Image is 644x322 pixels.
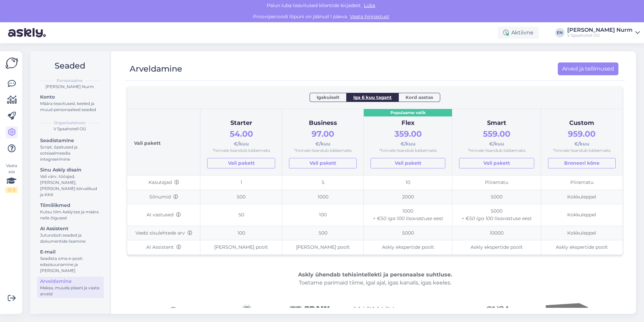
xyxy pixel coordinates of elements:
div: Smart [459,118,534,128]
a: Vali pakett [207,158,275,168]
td: Askly ekspertide poolt [364,240,452,254]
h2: Seaded [36,59,104,72]
div: Kutsu tiim Askly'sse ja määra neile õigused [40,209,101,221]
div: €/kuu [548,128,616,147]
div: [PERSON_NAME] Nurm [567,27,633,33]
td: Kokkuleppel [541,204,622,226]
div: Konto [40,93,101,101]
td: AI Assistent [127,240,200,254]
div: Vali värv, tööajad, [PERSON_NAME], [PERSON_NAME] kiirvalikud ja KKK [40,173,101,198]
a: Vaata hinnastust [348,14,391,20]
div: *hinnale lisandub käibemaks [289,147,357,154]
td: [PERSON_NAME] poolt [200,240,282,254]
div: V Spaahotell OÜ [567,33,633,38]
a: KontoMäära teavitused, keeled ja muud personaalsed seaded [37,92,104,114]
div: Vaata siia [5,163,18,193]
div: Juturoboti seaded ja dokumentide lisamine [40,232,101,244]
a: [PERSON_NAME] NurmV Spaahotell OÜ [567,27,640,38]
a: Arved ja tellimused [558,62,618,75]
td: 1000 [282,190,364,204]
div: Määra teavitused, keeled ja muud personaalsed seaded [40,101,101,113]
td: 500 [200,190,282,204]
td: 50 [200,204,282,226]
a: Vali pakett [289,158,357,168]
span: 97.00 [312,129,334,139]
td: 5000 [364,226,452,240]
td: 500 [282,226,364,240]
div: Seadista oma e-posti edasisuunamine ja [PERSON_NAME] [40,256,101,274]
span: 559.00 [483,129,510,139]
div: Toetame parimaid tiime, igal ajal, igas kanalis, igas keeles. [127,271,622,287]
td: 5 [282,175,364,190]
td: [PERSON_NAME] poolt [282,240,364,254]
span: Luba [362,2,377,8]
a: Vali pakett [459,158,534,168]
div: *hinnale lisandub käibemaks [548,147,616,154]
span: Iga 6 kuu tagant [353,94,392,101]
div: 0 / 3 [5,187,18,193]
td: Askly ekspertide poolt [452,240,541,254]
td: 1000 [364,204,452,226]
b: Organisatsioon [54,120,86,126]
div: Populaarne valik [364,109,452,117]
td: Kasutajad [127,175,200,190]
td: Piiramatu [541,175,622,190]
div: Flex [371,118,445,128]
i: + €50 iga 100 lisavastuse eest [461,215,532,221]
a: AI AssistentJuturoboti seaded ja dokumentide lisamine [37,224,104,245]
i: + €50 iga 100 lisavastuse eest [373,215,443,221]
div: AI Assistent [40,225,101,232]
b: Askly ühendab tehisintellekti ja personaalse suhtluse. [298,271,452,278]
td: Sõnumid [127,190,200,204]
td: 100 [282,204,364,226]
div: Business [289,118,357,128]
button: Broneeri kõne [548,158,616,168]
span: 359.00 [394,129,422,139]
span: 54.00 [230,129,253,139]
a: Vali pakett [371,158,445,168]
div: Sinu Askly disain [40,166,101,173]
div: €/kuu [371,128,445,147]
a: E-mailSeadista oma e-posti edasisuunamine ja [PERSON_NAME] [37,247,104,275]
div: Maksa, muuda plaani ja vaata arveid [40,285,101,297]
td: AI vastused [127,204,200,226]
td: Kokkuleppel [541,190,622,204]
td: 5000 [452,190,541,204]
td: Kokkuleppel [541,226,622,240]
div: Tiimiliikmed [40,202,101,209]
td: 5000 [452,204,541,226]
td: Veebi sisulehtede arv [127,226,200,240]
div: Aktiivne [498,27,539,39]
div: Seadistamine [40,137,101,144]
div: Script, õpetused ja sotsiaalmeedia integreerimine [40,144,101,162]
div: €/kuu [289,128,357,147]
td: Askly ekspertide poolt [541,240,622,254]
div: Starter [207,118,275,128]
a: Sinu Askly disainVali värv, tööajad, [PERSON_NAME], [PERSON_NAME] kiirvalikud ja KKK [37,165,104,199]
td: 1 [200,175,282,190]
div: Arveldamine [40,278,101,285]
td: 100 [200,226,282,240]
td: Piiramatu [452,175,541,190]
div: *hinnale lisandub käibemaks [459,147,534,154]
div: €/kuu [459,128,534,147]
td: 10 [364,175,452,190]
img: Askly Logo [5,57,18,70]
div: €/kuu [207,128,275,147]
a: TiimiliikmedKutsu tiim Askly'sse ja määra neile õigused [37,201,104,222]
a: SeadistamineScript, õpetused ja sotsiaalmeedia integreerimine [37,136,104,163]
div: Vali pakett [134,116,193,168]
div: V Spaahotell OÜ [36,126,104,132]
div: [PERSON_NAME] Nurm [36,84,104,90]
div: *hinnale lisandub käibemaks [207,147,275,154]
td: 2000 [364,190,452,204]
div: *hinnale lisandub käibemaks [371,147,445,154]
a: ArveldamineMaksa, muuda plaani ja vaata arveid [37,277,104,298]
td: 10000 [452,226,541,240]
span: Kord aastas [406,94,433,101]
span: Igakuiselt [317,94,340,101]
div: E-mail [40,248,101,256]
div: Arveldamine [130,62,182,75]
b: Personaalne [57,78,83,84]
div: EN [555,28,565,37]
